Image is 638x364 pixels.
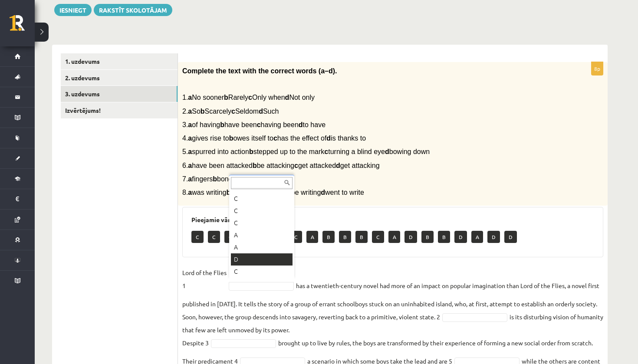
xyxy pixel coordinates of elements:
[231,229,293,241] div: A
[231,205,293,217] div: C
[231,266,293,278] div: C
[231,217,293,229] div: C
[231,241,293,253] div: A
[231,253,293,266] div: D
[231,193,293,205] div: C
